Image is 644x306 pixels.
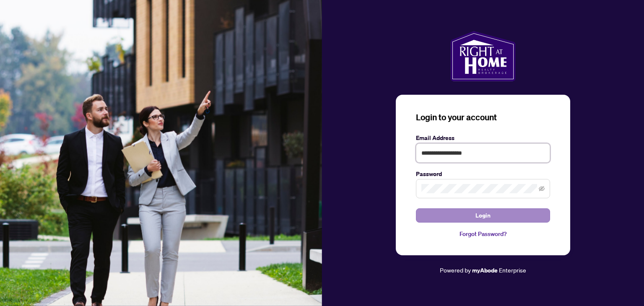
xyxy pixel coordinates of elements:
[440,266,471,274] span: Powered by
[450,31,515,81] img: ma-logo
[475,209,491,222] span: Login
[416,169,550,179] label: Password
[416,229,550,239] a: Forgot Password?
[499,266,526,274] span: Enterprise
[539,186,545,192] span: eye-invisible
[472,266,498,275] a: myAbode
[416,133,550,143] label: Email Address
[416,112,550,123] h3: Login to your account
[416,208,550,223] button: Login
